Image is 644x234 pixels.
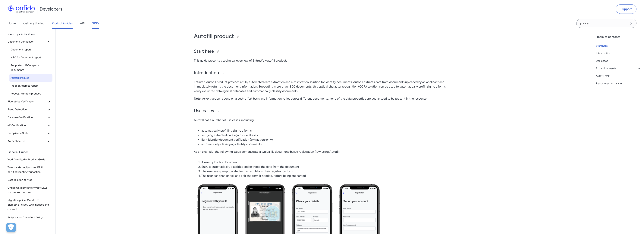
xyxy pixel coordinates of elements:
[8,123,46,128] span: eID Verification
[11,91,51,96] span: Repeat Attempts product
[201,137,450,142] li: light identity document verification (extraction-only)
[6,197,52,213] a: Migration guide: Onfido US Biometric Privacy Laws notices and consent
[9,54,52,61] a: NFC for Document report
[8,131,46,136] span: Compliance Suite
[40,6,62,12] h1: Developers
[201,174,450,178] li: The user can then check and edit the form if needed, before being onboarded
[9,46,52,53] a: Document report
[8,139,46,143] span: Authentication
[8,186,51,195] span: Onfido US Biometric Privacy Laws notices and consent
[9,74,52,82] a: Autofill product
[201,128,450,133] li: automatically prefilling sign-up forms
[8,215,51,220] span: Responsible Disclosure Policy
[596,59,641,63] a: Use cases
[6,106,52,113] button: Fraud Detection
[194,32,450,40] h1: Autofill product
[6,114,52,121] button: Database Verification
[8,40,46,44] span: Document Verification
[11,55,51,60] span: NFC for Document report
[201,169,450,174] li: The user sees pre-populated extracted data in their registration form
[201,133,450,137] li: verifying extracted data against databases
[11,76,51,80] span: Autofill product
[201,142,450,146] li: automatically classifying identity documents
[194,118,450,122] p: Autofill has a number of use cases, including:
[194,80,450,93] p: Entrust's Autofill product provides a fully automated data extraction and classification solution...
[201,160,450,165] li: A user uploads a document
[6,38,52,46] button: Document Verification
[596,44,641,48] a: Start here
[194,96,450,101] p: : As extraction is done on a best-effort basis and information varies across different documents,...
[6,223,16,232] button: Open Preferences
[8,148,54,156] div: General Guides
[596,51,641,56] a: Introduction
[629,21,633,26] svg: Clear search field button
[591,35,641,39] div: Table of contents
[201,165,450,169] li: Entrust automatically classifies and extracts the data from the document
[596,81,641,86] a: Recommended usage
[194,149,450,154] p: As an example, the following steps demonstrate a typical ID document-based registration flow usin...
[8,115,46,120] span: Database Verification
[194,70,450,76] h2: Introduction
[194,48,450,55] h2: Start here
[8,18,16,29] a: Home
[616,4,636,14] a: Support
[596,74,641,78] a: Autofill task
[11,84,51,88] span: Proof of Address report
[11,63,51,72] span: Supported NFC-capable documents
[8,30,54,38] div: Identity verification
[8,5,35,13] img: Onfido Logo
[6,122,52,129] button: eID Verification
[194,108,450,114] h2: Use cases
[8,165,51,174] span: Terms and conditions for ETSI certified identity verification
[23,18,44,29] a: Getting Started
[9,90,52,98] a: Repeat Attempts product
[194,58,450,63] p: This guide presents a technical overview of Entrust's Autofill product.
[8,107,46,112] span: Fraud Detection
[6,164,52,176] a: Terms and conditions for ETSI certified identity verification
[6,130,52,137] button: Compliance Suite
[8,99,46,104] span: Biometrics Verification
[80,18,85,29] a: API
[6,213,52,221] a: Responsible Disclosure Policy
[576,19,636,28] input: Onfido search input field
[11,47,51,52] span: Document report
[6,98,52,105] button: Biometrics Verification
[194,97,201,100] strong: Note
[6,176,52,184] a: Data deletion service
[8,178,51,182] span: Data deletion service
[6,184,52,196] a: Onfido US Biometric Privacy Laws notices and consent
[6,137,52,145] button: Authentication
[92,18,99,29] a: SDKs
[6,156,52,163] a: Workflow Studio: Product Guide
[8,198,51,212] span: Migration guide: Onfido US Biometric Privacy Laws notices and consent
[6,223,16,232] div: Cookie Preferences
[596,66,641,71] a: Extraction results
[9,82,52,90] a: Proof of Address report
[52,18,73,29] a: Product Guides
[8,157,51,162] span: Workflow Studio: Product Guide
[9,62,52,74] a: Supported NFC-capable documents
